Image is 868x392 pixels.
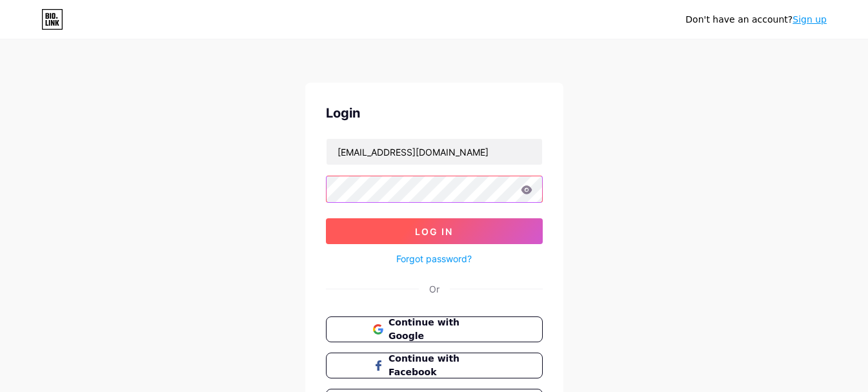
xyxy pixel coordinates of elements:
button: Continue with Facebook [326,353,543,378]
button: Log In [326,218,543,244]
span: Continue with Facebook [389,352,495,379]
div: Or [429,282,439,296]
span: Continue with Google [389,316,495,343]
a: Forgot password? [396,252,472,265]
span: Log In [415,226,453,237]
input: Username [327,139,542,165]
button: Continue with Google [326,316,543,342]
a: Sign up [792,14,827,25]
div: Don't have an account? [685,13,827,26]
div: Login [326,103,543,123]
